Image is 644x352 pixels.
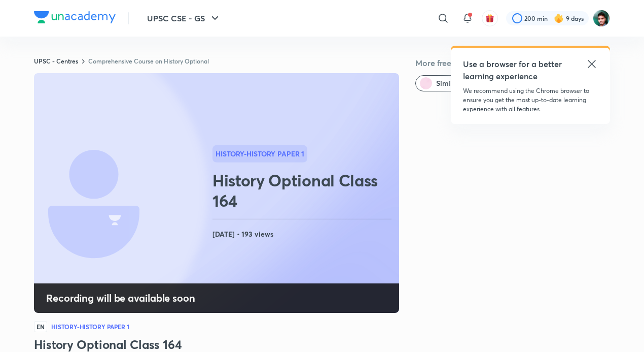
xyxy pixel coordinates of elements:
[463,86,598,114] p: We recommend using the Chrome browser to ensure you get the most up-to-date learning experience w...
[463,58,564,82] h5: Use a browser for a better learning experience
[415,75,494,91] button: Similar classes
[482,10,498,26] button: avatar
[51,324,129,330] h4: History-History Paper 1
[554,13,564,23] img: streak
[88,57,209,65] a: Comprehensive Course on History Optional
[141,8,227,28] button: UPSC CSE - GS
[212,170,395,211] h2: History Optional Class 164
[34,321,47,332] span: EN
[46,292,195,305] h4: Recording will be available soon
[34,57,78,65] a: UPSC - Centres
[436,78,485,88] span: Similar classes
[34,11,116,23] img: Company Logo
[593,10,610,27] img: Avinash Gupta
[485,14,494,23] img: avatar
[415,57,610,69] h5: More free classes
[212,228,395,241] h4: [DATE] • 193 views
[34,11,116,26] a: Company Logo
